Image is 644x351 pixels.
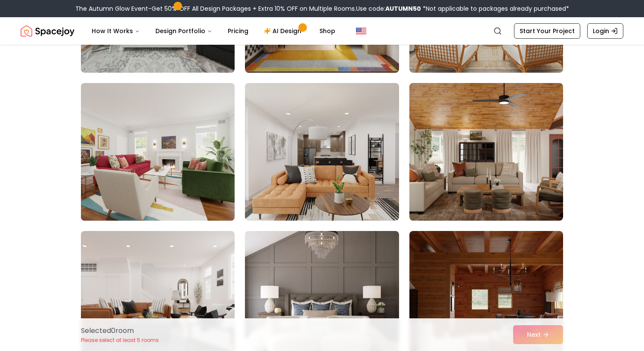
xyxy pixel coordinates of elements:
[75,4,569,13] div: The Autumn Glow Event-Get 50% OFF All Design Packages + Extra 10% OFF on Multiple Rooms.
[409,83,563,221] img: Room room-9
[356,4,421,13] span: Use code:
[85,22,147,40] button: How It Works
[257,22,311,40] a: AI Design
[385,4,421,13] b: AUTUMN50
[356,26,366,36] img: United States
[21,17,623,45] nav: Global
[421,4,569,13] span: *Not applicable to packages already purchased*
[587,23,623,39] a: Login
[313,22,342,40] a: Shop
[245,83,399,221] img: Room room-8
[85,22,342,40] nav: Main
[81,326,159,336] p: Selected 0 room
[21,22,74,40] img: Spacejoy Logo
[514,23,580,39] a: Start Your Project
[77,80,238,224] img: Room room-7
[81,337,159,344] p: Please select at least 5 rooms
[21,22,74,40] a: Spacejoy
[221,22,255,40] a: Pricing
[149,22,219,40] button: Design Portfolio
